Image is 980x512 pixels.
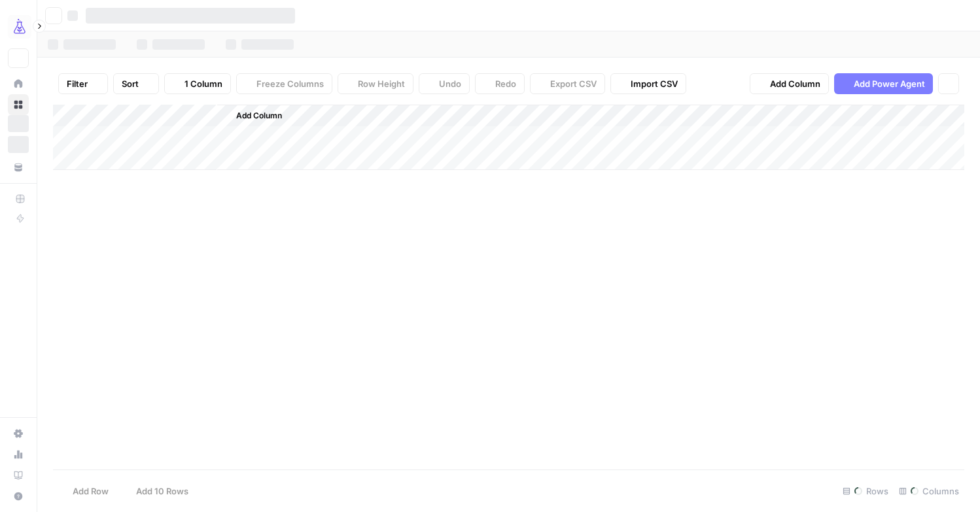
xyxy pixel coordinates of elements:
[219,107,287,124] button: Add Column
[236,110,282,122] span: Add Column
[8,94,29,115] a: Browse
[8,157,29,178] a: Your Data
[136,485,188,498] span: Add 10 Rows
[113,73,159,94] button: Sort
[894,481,964,502] div: Columns
[631,77,678,90] span: Import CSV
[530,73,605,94] button: Export CSV
[8,73,29,94] a: Home
[750,73,829,94] button: Add Column
[338,73,413,94] button: Row Height
[58,73,108,94] button: Filter
[53,481,116,502] button: Add Row
[236,73,332,94] button: Freeze Columns
[770,77,820,90] span: Add Column
[550,77,597,90] span: Export CSV
[164,73,231,94] button: 1 Column
[67,77,88,90] span: Filter
[256,77,324,90] span: Freeze Columns
[116,481,196,502] button: Add 10 Rows
[8,486,29,507] button: Help + Support
[837,481,894,502] div: Rows
[610,73,686,94] button: Import CSV
[419,73,470,94] button: Undo
[8,10,29,43] button: Workspace: AirOps Growth
[834,73,933,94] button: Add Power Agent
[854,77,925,90] span: Add Power Agent
[439,77,461,90] span: Undo
[495,77,516,90] span: Redo
[184,77,222,90] span: 1 Column
[122,77,139,90] span: Sort
[475,73,525,94] button: Redo
[8,15,31,39] img: AirOps Growth Logo
[358,77,405,90] span: Row Height
[8,444,29,465] a: Usage
[8,423,29,444] a: Settings
[73,485,109,498] span: Add Row
[8,465,29,486] a: Learning Hub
